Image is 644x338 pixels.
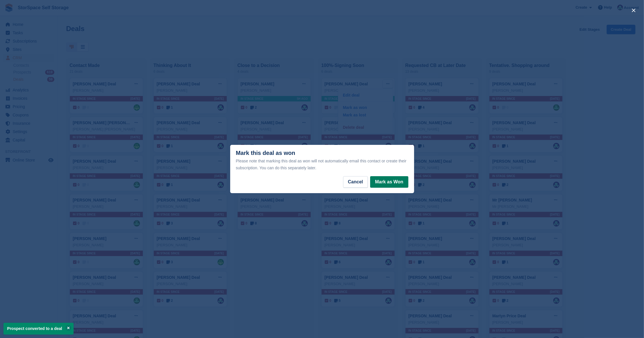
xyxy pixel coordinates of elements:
p: Prospect converted to a deal [3,323,74,335]
button: close [629,6,638,15]
button: Cancel [343,176,368,188]
button: Mark as Won [370,176,408,188]
div: Please note that marking this deal as won will not automatically email this contact or create the... [236,158,408,171]
div: Mark this deal as won [236,150,408,171]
